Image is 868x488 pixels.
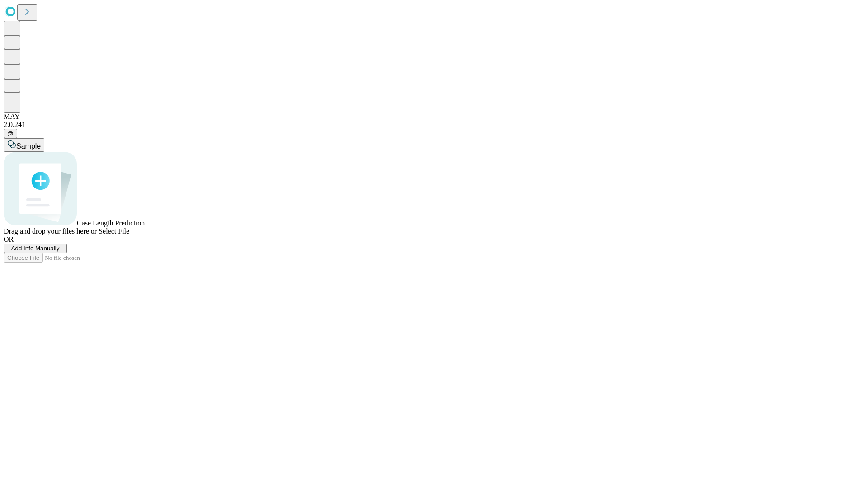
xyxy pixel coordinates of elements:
span: Select File [99,227,129,235]
span: Case Length Prediction [77,219,145,227]
button: Add Info Manually [4,244,67,253]
span: Drag and drop your files here or [4,227,97,235]
div: 2.0.241 [4,121,864,129]
span: OR [4,235,14,243]
span: Sample [16,142,41,150]
div: MAY [4,113,864,121]
button: Sample [4,138,44,152]
button: @ [4,129,17,138]
span: @ [7,130,14,137]
span: Add Info Manually [11,245,60,252]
